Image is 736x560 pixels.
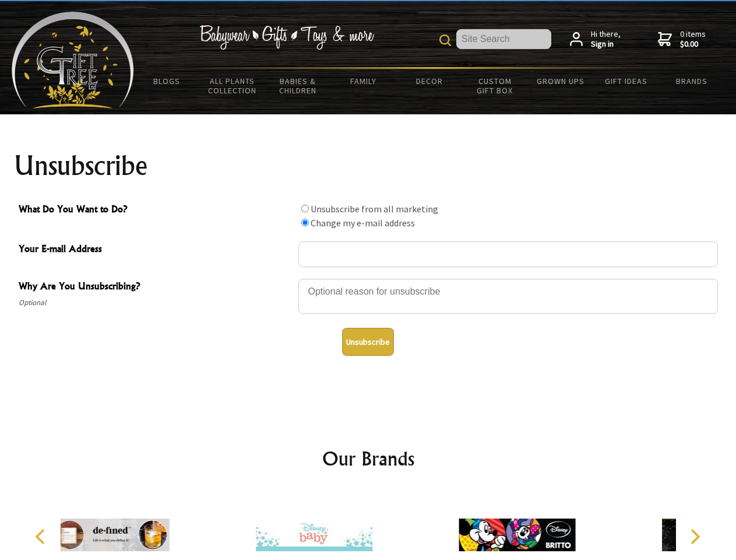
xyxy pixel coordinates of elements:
span: Hi there, [591,29,621,50]
a: Babies & Children [265,69,331,103]
a: Custom Gift Box [462,69,528,103]
input: What Do You Want to Do? [301,205,309,212]
span: What Do You Want to Do? [19,202,293,219]
textarea: Why Are You Unsubscribing? [298,279,718,314]
strong: Sign in [591,39,621,50]
span: Optional [19,296,293,310]
button: Next [682,524,707,549]
a: All Plants Collection [200,69,266,103]
a: Decor [396,69,462,93]
h2: Our Brands [23,444,713,473]
label: Change my e-mail address [311,217,415,229]
input: Site Search [456,29,551,49]
label: Unsubscribe from all marketing [311,203,438,215]
button: Unsubscribe [342,328,394,356]
a: Hi there,Sign in [570,29,621,50]
span: Your E-mail Address [19,242,293,258]
span: 0 items [680,29,706,50]
img: Babyware - Gifts - Toys and more... [12,12,134,108]
input: Your E-mail Address [298,242,718,267]
img: Babywear - Gifts - Toys & more [199,25,374,50]
span: Why Are You Unsubscribing? [19,279,293,296]
strong: $0.00 [680,39,706,50]
a: Brands [659,69,725,93]
h1: Unsubscribe [14,152,723,180]
input: What Do You Want to Do? [301,219,309,226]
button: Previous [29,524,55,549]
a: BLOGS [134,69,200,93]
a: 0 items$0.00 [658,29,706,50]
img: product search [439,34,451,46]
a: Family [331,69,397,93]
a: Gift Ideas [593,69,659,93]
a: Grown Ups [527,69,593,93]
